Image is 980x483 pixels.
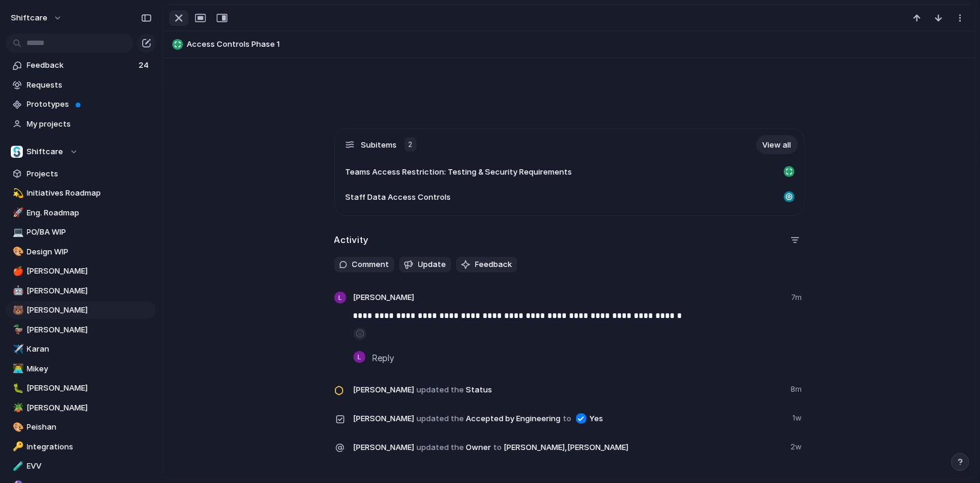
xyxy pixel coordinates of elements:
[13,421,21,434] div: 🎨
[6,282,156,300] a: 🤖[PERSON_NAME]
[6,360,156,378] a: 👨‍💻Mikey
[563,413,571,425] span: to
[6,301,156,319] a: 🐻[PERSON_NAME]
[11,207,23,219] button: 🚀
[11,363,23,375] button: 👨‍💻
[11,324,23,336] button: 🦆
[6,438,156,456] div: 🔑Integrations
[590,413,604,425] span: Yes
[27,246,152,258] span: Design WIP
[11,226,23,238] button: 💻
[139,59,151,71] span: 24
[11,460,23,472] button: 🧪
[13,187,21,200] div: 💫
[6,184,156,202] div: 💫Initiatives Roadmap
[6,379,156,397] a: 🐛[PERSON_NAME]
[353,384,415,396] span: [PERSON_NAME]
[6,115,156,133] a: My projects
[352,259,389,271] span: Comment
[493,442,502,454] span: to
[11,343,23,355] button: ✈️
[6,143,156,161] button: Shiftcare
[11,187,23,199] button: 💫
[11,382,23,394] button: 🐛
[13,284,21,298] div: 🤖
[475,259,513,271] span: Feedback
[27,402,152,414] span: [PERSON_NAME]
[13,304,21,317] div: 🐻
[793,410,805,424] span: 1w
[791,381,805,395] span: 8m
[334,257,394,272] button: Comment
[13,206,21,220] div: 🚀
[361,139,397,151] span: Subitems
[456,257,517,272] button: Feedback
[353,292,415,304] span: [PERSON_NAME]
[353,442,415,454] span: [PERSON_NAME]
[27,207,152,219] span: Eng. Roadmap
[27,382,152,394] span: [PERSON_NAME]
[11,246,23,258] button: 🎨
[353,410,786,427] span: Accepted by Engineering
[11,304,23,316] button: 🐻
[13,245,21,259] div: 🎨
[6,340,156,358] a: ✈️Karan
[399,257,451,272] button: Update
[6,165,156,183] a: Projects
[169,35,970,54] button: Access Controls Phase 1
[504,442,629,454] span: [PERSON_NAME] , [PERSON_NAME]
[27,304,152,316] span: [PERSON_NAME]
[27,285,152,297] span: [PERSON_NAME]
[346,166,573,178] span: Teams Access Restriction: Testing & Security Requirements
[27,187,152,199] span: Initiatives Roadmap
[27,460,152,472] span: EVV
[353,381,784,398] span: Status
[6,418,156,436] div: 🎨Peishan
[756,135,798,154] a: View all
[6,223,156,241] a: 💻PO/BA WIP
[416,384,464,396] span: updated the
[6,321,156,339] a: 🦆[PERSON_NAME]
[792,292,805,306] span: 7m
[11,12,47,24] span: shiftcare
[6,243,156,261] div: 🎨Design WIP
[27,118,152,130] span: My projects
[11,285,23,297] button: 🤖
[6,399,156,417] a: 🪴[PERSON_NAME]
[346,191,451,203] span: Staff Data Access Controls
[6,457,156,475] div: 🧪EVV
[27,98,152,110] span: Prototypes
[13,362,21,376] div: 👨‍💻
[27,226,152,238] span: PO/BA WIP
[13,226,21,239] div: 💻
[27,265,152,277] span: [PERSON_NAME]
[27,441,152,453] span: Integrations
[791,439,805,453] span: 2w
[11,421,23,433] button: 🎨
[27,421,152,433] span: Peishan
[6,95,156,113] a: Prototypes
[187,38,970,50] span: Access Controls Phase 1
[13,343,21,356] div: ✈️
[27,343,152,355] span: Karan
[11,265,23,277] button: 🍎
[27,146,64,158] span: Shiftcare
[6,76,156,94] a: Requests
[27,79,152,91] span: Requests
[13,382,21,395] div: 🐛
[334,233,369,247] h2: Activity
[404,137,416,152] div: 2
[27,324,152,336] span: [PERSON_NAME]
[6,204,156,222] a: 🚀Eng. Roadmap
[353,413,415,425] span: [PERSON_NAME]
[13,460,21,473] div: 🧪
